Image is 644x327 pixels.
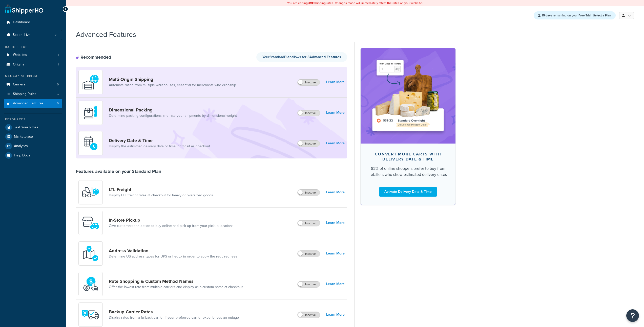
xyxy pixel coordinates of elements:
[298,110,320,116] label: Inactive
[4,60,62,69] a: Origins1
[109,309,239,315] a: Backup Carrier Rates
[262,54,307,60] span: Your allows for
[4,89,62,99] a: Shipping Rules
[626,309,639,322] button: Open Resource Center
[4,45,62,49] div: Basic Setup
[82,306,99,323] img: icon-duo-feat-backup-carrier-4420b188.png
[13,20,30,25] span: Dashboard
[326,189,345,196] a: Learn More
[4,18,62,27] a: Dashboard
[326,109,345,116] a: Learn More
[326,281,345,288] a: Learn More
[82,104,99,122] img: DTVBYsAAAAAASUVORK5CYII=
[326,250,345,257] a: Learn More
[109,144,211,149] a: Display the estimated delivery date or time in transit as checkout.
[307,54,341,60] strong: 3 Advanced Feature s
[4,60,62,69] li: Origins
[4,132,62,141] a: Marketplace
[542,13,592,18] span: remaining on your Free Trial
[4,99,62,108] li: Advanced Features
[326,311,345,318] a: Learn More
[82,134,99,152] img: gfkeb5ejjkALwAAAABJRU5ErkJggg==
[542,13,552,18] strong: 15 days
[13,92,36,96] span: Shipping Rules
[57,82,59,87] span: 0
[109,187,213,192] a: LTL Freight
[13,62,24,67] span: Origins
[308,1,314,5] b: LIVE
[298,141,320,147] label: Inactive
[82,73,99,91] img: WatD5o0RtDAAAAAElFTkSuQmCC
[109,278,243,284] a: Rate Shopping & Custom Method Names
[326,79,345,86] a: Learn More
[57,101,59,106] span: 0
[109,113,237,118] a: Determine packing configurations and rate your shipments by dimensional weight
[109,83,236,88] a: Automate rating from multiple warehouses, essential for merchants who dropship
[13,101,44,106] span: Advanced Features
[298,79,320,85] label: Inactive
[14,144,28,148] span: Analytics
[368,56,448,136] img: feature-image-ddt-36eae7f7280da8017bfb280eaccd9c446f90b1fe08728e4019434db127062ab4.png
[82,245,99,262] img: kIG8fy0lQAAAABJRU5ErkJggg==
[4,74,62,79] div: Manage Shipping
[4,50,62,60] li: Websites
[76,54,111,60] div: Recommended
[369,166,447,178] div: 82% of online shoppers prefer to buy from retailers who show estimated delivery dates
[109,223,234,228] a: Give customers the option to buy online and pick up from your pickup locations
[109,285,243,290] a: Offer the lowest rate from multiple carriers and display as a custom name at checkout
[76,169,161,174] div: Features available on your Standard Plan
[109,254,237,259] a: Determine US address types for UPS or FedEx in order to apply the required fees
[4,80,62,89] a: Carriers0
[58,53,59,57] span: 1
[14,125,38,130] span: Test Your Rates
[4,50,62,60] a: Websites1
[14,153,30,158] span: Help Docs
[109,217,234,223] a: In-Store Pickup
[298,312,320,318] label: Inactive
[13,53,27,57] span: Websites
[4,151,62,160] a: Help Docs
[82,183,99,201] img: y79ZsPf0fXUFUhFXDzUgf+ktZg5F2+ohG75+v3d2s1D9TjoU8PiyCIluIjV41seZevKCRuEjTPPOKHJsQcmKCXGdfprl3L4q7...
[13,33,31,37] span: Scope: Live
[326,219,345,226] a: Learn More
[298,281,320,287] label: Inactive
[109,107,237,113] a: Dimensional Packing
[109,248,237,253] a: Address Validation
[298,251,320,257] label: Inactive
[369,152,447,162] div: Convert more carts with delivery date & time
[4,80,62,89] li: Carriers
[4,117,62,122] div: Resources
[14,135,33,139] span: Marketplace
[379,187,437,197] a: Activate Delivery Date & Time
[593,13,611,18] a: Select a Plan
[82,214,99,232] img: wfgcfpwTIucLEAAAAASUVORK5CYII=
[58,62,59,67] span: 1
[326,140,345,147] a: Learn More
[4,99,62,108] a: Advanced Features0
[298,220,320,226] label: Inactive
[4,123,62,132] a: Test Your Rates
[13,82,25,87] span: Carriers
[109,315,239,320] a: Display rates from a fallback carrier if your preferred carrier experiences an outage
[269,54,292,60] strong: Standard Plan
[4,142,62,151] a: Analytics
[109,138,211,143] a: Delivery Date & Time
[109,193,213,198] a: Display LTL freight rates at checkout for heavy or oversized goods
[82,275,99,293] img: icon-duo-feat-rate-shopping-ecdd8bed.png
[76,30,136,39] h1: Advanced Features
[298,190,320,196] label: Inactive
[109,77,236,82] a: Multi-Origin Shipping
